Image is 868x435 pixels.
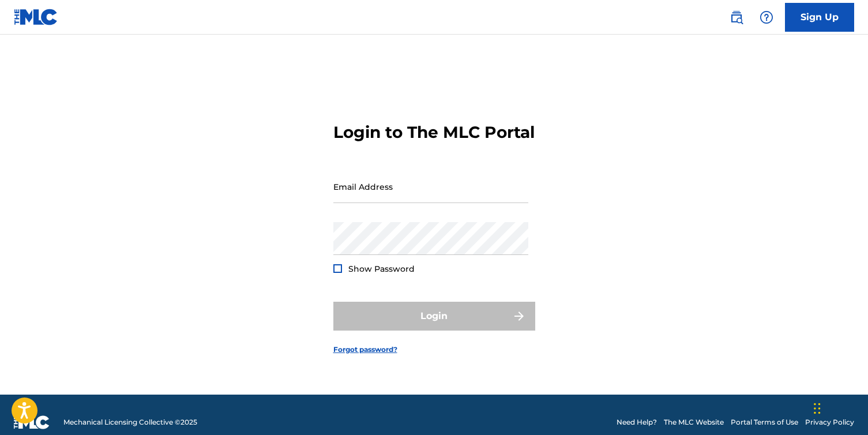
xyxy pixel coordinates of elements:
[617,417,657,427] a: Need Help?
[63,417,197,427] span: Mechanical Licensing Collective © 2025
[785,3,854,32] a: Sign Up
[14,9,58,25] img: MLC Logo
[731,417,798,427] a: Portal Terms of Use
[664,417,724,427] a: The MLC Website
[810,380,868,435] iframe: Chat Widget
[760,10,773,24] img: help
[14,415,50,429] img: logo
[333,122,535,142] h3: Login to The MLC Portal
[730,10,743,24] img: search
[333,344,397,355] a: Forgot password?
[805,417,854,427] a: Privacy Policy
[814,391,821,426] div: Drag
[725,6,748,29] a: Public Search
[755,6,778,29] div: Help
[348,264,415,274] span: Show Password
